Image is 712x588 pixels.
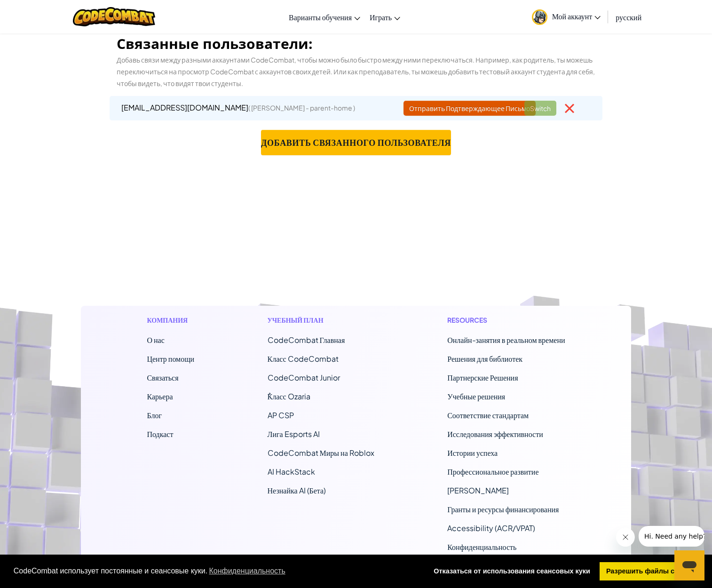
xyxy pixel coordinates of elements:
[147,335,164,345] a: О нас
[447,373,518,382] a: Партнерские Решения
[365,4,405,30] a: Играть
[447,467,538,477] a: Профессиональное развитие
[611,4,646,30] a: русский
[268,373,340,382] a: CodeCombat Junior
[268,391,310,401] a: ٌКласс Ozaria
[268,467,315,477] a: AI HackStack
[447,504,559,514] a: Гранты и ресурсы финансирования
[532,9,547,25] img: avatar
[147,315,194,325] h1: Компания
[6,7,68,14] span: Hi. Need any help?
[447,335,565,345] a: Онлайн-занятия в реальном времени
[562,101,577,116] img: IconCloseRed.svg
[639,526,704,547] iframe: Сообщение от компании
[403,101,536,116] button: Отправить Подтверждающее Письмо
[447,354,522,364] a: Решения для библиотек
[117,54,596,89] p: Добавь связи между разными аккаунтами CodeCombat, чтобы можно было быстро между ними переключатьс...
[147,429,173,439] a: Подкаст
[674,550,704,580] iframe: Кнопка запуска окна обмена сообщениями
[447,410,529,420] a: Соответствие стандартам
[616,528,635,547] iframe: Закрыть сообщение
[117,33,596,54] h3: Связанные пользователи:
[268,485,326,495] a: Незнайка AI (Бета)
[600,562,698,581] a: allow cookies
[268,335,345,345] span: CodeCombat Главная
[268,354,339,364] a: Класс CodeCombat
[147,354,194,364] a: Центр помощи
[284,4,365,30] a: Варианты обучения
[261,130,451,155] button: Добавить связанного пользователя
[147,391,173,401] a: Карьера
[427,562,596,581] a: deny cookies
[447,485,509,495] a: [PERSON_NAME]
[370,12,392,22] span: Играть
[447,429,543,439] a: Исследования эффективности
[268,429,320,439] a: Лига Esports AI
[447,448,498,458] a: Истории успеха
[289,12,352,22] span: Варианты обучения
[268,448,374,458] a: CodeCombat Миры на Roblox
[447,315,565,325] h1: Resources
[616,12,641,22] span: русский
[268,410,294,420] a: AP CSP
[527,2,606,32] a: Мой аккаунт
[268,315,374,325] h1: Учебный план
[14,564,420,578] span: CodeCombat использует постоянные и сеансовые куки.
[207,564,287,578] a: learn more about cookies
[447,523,535,533] a: Accessibility (ACR/VPAT)
[121,101,389,115] div: [EMAIL_ADDRESS][DOMAIN_NAME]
[147,410,162,420] a: Блог
[147,373,178,382] span: Связаться
[447,391,505,401] a: Учебные решения
[248,103,355,112] span: ( [PERSON_NAME] - parent-home )
[447,542,516,552] a: Конфиденциальность
[552,11,601,21] span: Мой аккаунт
[73,7,155,26] img: CodeCombat logo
